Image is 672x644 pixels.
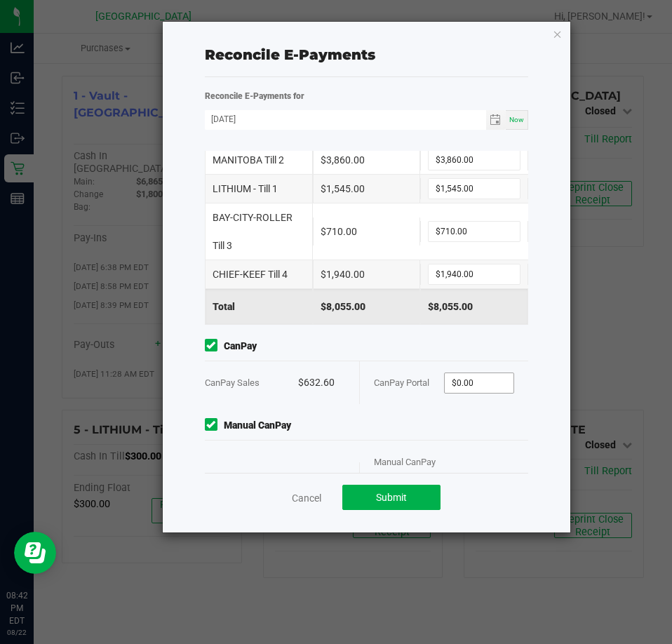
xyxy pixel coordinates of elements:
[509,116,524,123] span: Now
[313,260,421,288] div: $1,940.00
[205,418,224,433] form-toggle: Include in reconciliation
[14,532,56,574] iframe: Resource center
[224,418,291,433] strong: Manual CanPay
[205,260,313,288] div: CHIEF-KEEF Till 4
[313,146,421,174] div: $3,860.00
[313,289,421,324] div: $8,055.00
[205,289,313,324] div: Total
[298,462,345,505] div: $211.90
[342,485,441,510] button: Submit
[420,289,528,324] div: $8,055.00
[292,491,321,505] a: Cancel
[205,146,313,174] div: MANITOBA Till 2
[374,377,429,388] span: CanPay Portal
[313,217,421,246] div: $710.00
[205,110,486,128] input: Date
[205,44,529,65] div: Reconcile E-Payments
[298,361,345,404] div: $632.60
[374,457,436,510] span: Manual CanPay Portal
[376,492,407,503] span: Submit
[313,175,421,203] div: $1,545.00
[205,91,304,101] strong: Reconcile E-Payments for
[486,110,506,130] span: Toggle calendar
[205,377,260,388] span: CanPay Sales
[205,339,224,354] form-toggle: Include in reconciliation
[224,339,257,354] strong: CanPay
[205,203,313,260] div: BAY-CITY-ROLLER Till 3
[205,175,313,203] div: LITHIUM - Till 1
